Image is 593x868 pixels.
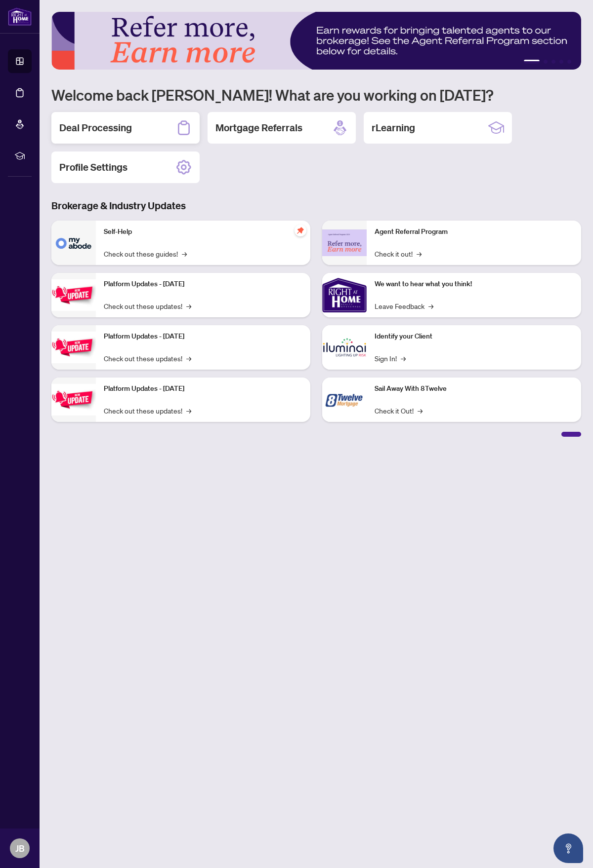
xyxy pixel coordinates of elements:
img: Identify your Client [322,325,367,370]
button: 5 [567,60,571,64]
a: Sign In!→ [375,353,406,364]
img: Platform Updates - July 8, 2025 [51,332,96,363]
button: 2 [544,60,548,64]
p: We want to hear what you think! [375,279,573,290]
span: → [417,248,422,259]
span: → [182,248,187,259]
a: Check out these updates!→ [104,353,191,364]
span: → [186,405,191,416]
img: Platform Updates - June 23, 2025 [51,384,96,415]
button: 1 [524,60,540,64]
p: Platform Updates - [DATE] [104,279,302,290]
h2: rLearning [372,121,415,135]
h2: Mortgage Referrals [215,121,302,135]
span: → [401,353,406,364]
span: → [418,405,423,416]
p: Identify your Client [375,331,573,342]
span: pushpin [295,225,306,236]
a: Check out these guides!→ [104,248,187,259]
span: → [428,301,433,311]
img: Sail Away With 8Twelve [322,377,367,422]
p: Platform Updates - [DATE] [104,383,302,394]
h1: Welcome back [PERSON_NAME]! What are you working on [DATE]? [51,85,581,104]
img: Slide 0 [51,12,581,70]
img: Self-Help [51,221,96,265]
button: 4 [559,60,563,64]
h2: Deal Processing [59,121,132,135]
a: Leave Feedback→ [375,301,433,311]
img: Agent Referral Program [322,229,367,257]
span: → [186,301,191,311]
h2: Profile Settings [59,160,127,174]
span: → [186,353,191,364]
button: 3 [551,60,555,64]
img: logo [8,7,32,26]
h3: Brokerage & Industry Updates [51,199,581,213]
a: Check out these updates!→ [104,301,191,311]
a: Check it out!→ [375,248,422,259]
img: We want to hear what you think! [322,273,367,317]
span: JB [15,841,25,855]
p: Agent Referral Program [375,226,573,237]
p: Self-Help [104,226,302,237]
button: Open asap [553,833,583,863]
p: Platform Updates - [DATE] [104,331,302,342]
a: Check out these updates!→ [104,405,191,416]
a: Check it Out!→ [375,405,423,416]
img: Platform Updates - July 21, 2025 [51,279,96,310]
p: Sail Away With 8Twelve [375,383,573,394]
